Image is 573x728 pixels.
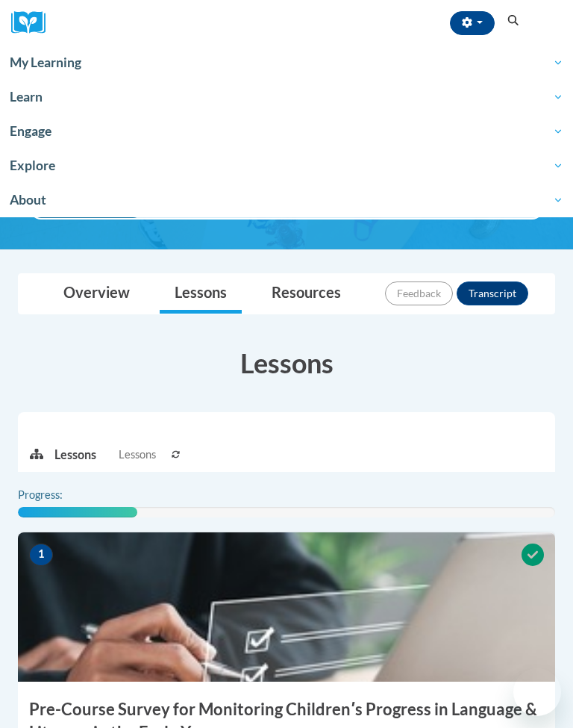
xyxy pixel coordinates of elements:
a: Overview [48,274,145,314]
span: Engage [10,122,563,140]
img: Logo brand [11,11,56,34]
span: My Learning [10,54,563,72]
a: Resources [257,274,356,314]
span: 1 [29,544,53,566]
p: Lessons [54,447,96,463]
a: Cox Campus [11,11,56,34]
iframe: Button to launch messaging window [513,668,561,716]
span: About [10,191,563,209]
a: Lessons [160,274,242,314]
span: Learn [10,88,563,106]
img: Course Image [18,532,555,682]
button: Transcript [457,281,528,305]
label: Progress: [18,487,104,503]
span: Explore [10,157,563,175]
h3: Lessons [18,344,555,382]
button: Feedback [385,281,453,305]
button: Search [502,12,525,30]
span: Lessons [119,447,156,463]
button: Account Settings [450,11,495,35]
